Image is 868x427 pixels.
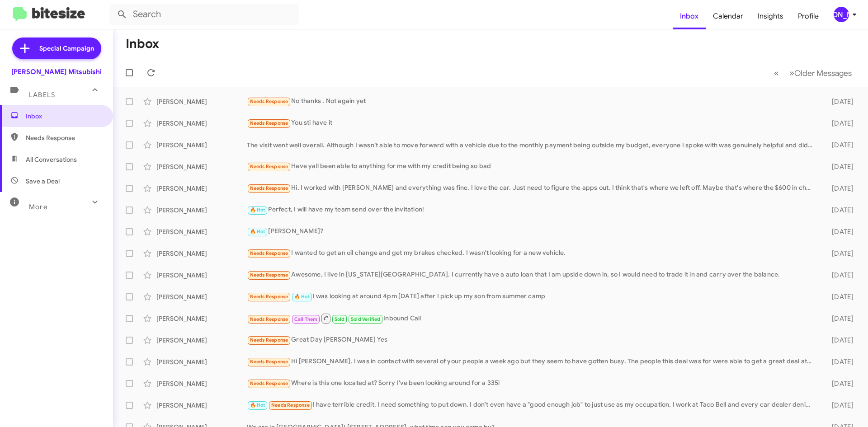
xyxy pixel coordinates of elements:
[817,227,861,236] div: [DATE]
[247,291,817,302] div: I was looking at around 4pm [DATE] after I pick up my son from summer camp
[11,67,102,76] div: [PERSON_NAME] Mitsubishi
[250,337,288,343] span: Needs Response
[250,99,288,104] span: Needs Response
[673,3,706,29] a: Inbox
[250,294,288,300] span: Needs Response
[250,402,265,408] span: 🔥 Hot
[250,359,288,365] span: Needs Response
[250,272,288,278] span: Needs Response
[39,44,94,53] span: Special Campaign
[817,184,861,193] div: [DATE]
[247,141,817,150] div: The visit went well overall. Although I wasn’t able to move forward with a vehicle due to the mon...
[247,118,817,128] div: You sti have it
[156,97,247,106] div: [PERSON_NAME]
[247,248,817,258] div: I wanted to get an oil change and get my brakes checked. I wasn't looking for a new vehicle.
[156,336,247,345] div: [PERSON_NAME]
[817,141,861,150] div: [DATE]
[791,3,826,29] a: Profile
[26,155,77,164] span: All Conversations
[351,316,381,322] span: Sold Verified
[247,400,817,410] div: I have terrible credit. I need something to put down. I don't even have a "good enough job" to ju...
[794,68,852,78] span: Older Messages
[817,314,861,323] div: [DATE]
[29,203,47,211] span: More
[817,206,861,215] div: [DATE]
[250,164,288,169] span: Needs Response
[335,316,345,322] span: Sold
[247,378,817,389] div: Where is this one located at? Sorry I've been looking around for a 335i
[294,294,310,300] span: 🔥 Hot
[817,379,861,388] div: [DATE]
[109,4,299,25] input: Search
[156,206,247,215] div: [PERSON_NAME]
[29,91,55,99] span: Labels
[817,292,861,301] div: [DATE]
[247,161,817,172] div: Have yall been able to anything for me with my credit being so bad
[250,316,288,322] span: Needs Response
[817,249,861,258] div: [DATE]
[247,313,817,324] div: Inbound Call
[156,141,247,150] div: [PERSON_NAME]
[817,401,861,410] div: [DATE]
[156,249,247,258] div: [PERSON_NAME]
[784,64,857,82] button: Next
[817,271,861,280] div: [DATE]
[126,37,159,51] h1: Inbox
[156,292,247,301] div: [PERSON_NAME]
[817,336,861,345] div: [DATE]
[834,7,849,22] div: [PERSON_NAME]
[156,271,247,280] div: [PERSON_NAME]
[769,64,857,82] nav: Page navigation example
[774,67,779,79] span: «
[247,96,817,107] div: No thanks . Not again yet
[250,380,288,386] span: Needs Response
[156,357,247,366] div: [PERSON_NAME]
[26,112,103,121] span: Inbox
[156,119,247,128] div: [PERSON_NAME]
[247,357,817,367] div: Hi [PERSON_NAME], I was in contact with several of your people a week ago but they seem to have g...
[156,184,247,193] div: [PERSON_NAME]
[250,250,288,256] span: Needs Response
[271,402,310,408] span: Needs Response
[817,97,861,106] div: [DATE]
[156,314,247,323] div: [PERSON_NAME]
[156,162,247,171] div: [PERSON_NAME]
[156,227,247,236] div: [PERSON_NAME]
[769,64,784,82] button: Previous
[294,316,318,322] span: Call Them
[247,335,817,345] div: Great Day [PERSON_NAME] Yes
[789,67,794,79] span: »
[247,183,817,193] div: Hi. I worked with [PERSON_NAME] and everything was fine. I love the car. Just need to figure the ...
[247,205,817,215] div: Perfect, I will have my team send over the invitation!
[12,38,101,59] a: Special Campaign
[247,226,817,237] div: [PERSON_NAME]?
[250,185,288,191] span: Needs Response
[817,119,861,128] div: [DATE]
[250,120,288,126] span: Needs Response
[817,162,861,171] div: [DATE]
[26,177,60,186] span: Save a Deal
[750,3,791,29] a: Insights
[826,7,858,22] button: [PERSON_NAME]
[250,229,265,235] span: 🔥 Hot
[817,357,861,366] div: [DATE]
[247,270,817,280] div: Awesome, I live in [US_STATE][GEOGRAPHIC_DATA]. I currently have a auto loan that I am upside dow...
[156,379,247,388] div: [PERSON_NAME]
[706,3,750,29] a: Calendar
[250,207,265,213] span: 🔥 Hot
[26,133,103,142] span: Needs Response
[156,401,247,410] div: [PERSON_NAME]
